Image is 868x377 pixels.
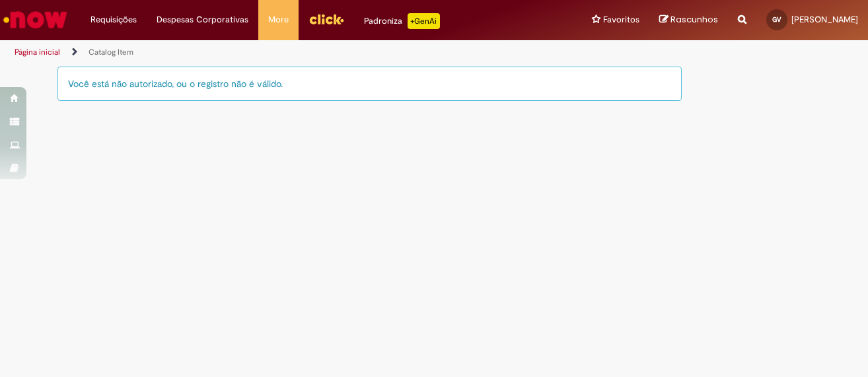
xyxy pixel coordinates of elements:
img: ServiceNow [1,7,69,33]
span: Rascunhos [670,13,718,26]
span: Requisições [90,13,137,26]
span: GV [772,15,781,24]
span: More [268,13,289,26]
a: Página inicial [15,47,60,57]
p: +GenAi [408,13,440,29]
span: Favoritos [603,13,639,26]
div: Padroniza [364,13,440,29]
a: Catalog Item [89,47,133,57]
img: click_logo_yellow_360x200.png [308,9,344,29]
div: Você está não autorizado, ou o registro não é válido. [57,67,682,101]
span: [PERSON_NAME] [791,14,858,25]
span: Despesas Corporativas [157,13,248,26]
a: Rascunhos [659,14,718,26]
ul: Trilhas de página [10,40,569,65]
